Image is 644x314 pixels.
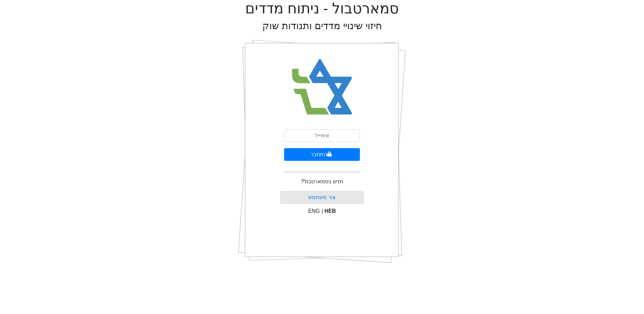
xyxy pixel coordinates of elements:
span: HEB [325,208,336,214]
a: צור משתמש [308,194,336,200]
input: אימייל [284,129,360,142]
button: צור משתמש [280,191,364,204]
span: | [321,208,323,214]
img: Smart Bull [286,50,359,124]
h2: חיזוי שינויי מדדים ותנודות שוק [262,20,382,32]
p: חדש בסמארטבול? [301,178,343,186]
span: ENG [308,208,320,214]
button: התחבר [284,148,360,161]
